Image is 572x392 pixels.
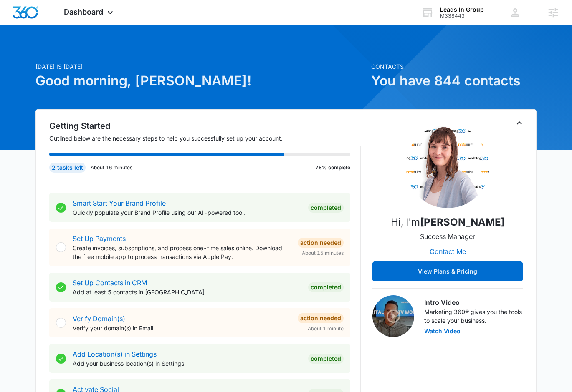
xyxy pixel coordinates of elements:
div: account name [440,6,484,13]
img: Christy Perez [406,125,489,208]
span: About 15 minutes [302,249,344,257]
h1: You have 844 contacts [371,71,537,91]
p: Add your business location(s) in Settings. [73,359,301,368]
img: Intro Video [372,295,414,337]
button: Toggle Collapse [514,118,524,128]
button: Contact Me [421,241,474,261]
div: 2 tasks left [49,163,86,173]
a: Verify Domain(s) [73,314,125,323]
p: Verify your domain(s) in Email. [73,324,291,332]
a: Set Up Contacts in CRM [73,279,147,287]
p: Marketing 360® gives you the tools to scale your business. [424,307,523,325]
div: Completed [308,282,344,292]
div: Completed [308,354,344,364]
h2: Getting Started [49,120,361,132]
span: Dashboard [64,8,103,16]
a: Smart Start Your Brand Profile [73,199,166,207]
div: Action Needed [298,238,344,248]
p: Hi, I'm [391,215,505,230]
p: Add at least 5 contacts in [GEOGRAPHIC_DATA]. [73,288,301,297]
div: Action Needed [298,313,344,323]
p: Quickly populate your Brand Profile using our AI-powered tool. [73,208,301,217]
a: Set Up Payments [73,234,126,243]
h3: Intro Video [424,297,523,307]
div: account id [440,13,484,19]
p: Create invoices, subscriptions, and process one-time sales online. Download the free mobile app t... [73,244,291,261]
p: [DATE] is [DATE] [35,62,366,71]
button: View Plans & Pricing [372,261,523,281]
p: About 16 minutes [91,164,132,171]
p: Success Manager [420,231,475,241]
button: Watch Video [424,328,461,334]
span: About 1 minute [308,325,344,332]
a: Add Location(s) in Settings [73,350,157,358]
p: Contacts [371,62,537,71]
h1: Good morning, [PERSON_NAME]! [35,71,366,91]
p: 78% complete [315,164,350,171]
strong: [PERSON_NAME] [420,216,505,228]
p: Outlined below are the necessary steps to help you successfully set up your account. [49,134,361,143]
div: Completed [308,203,344,213]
